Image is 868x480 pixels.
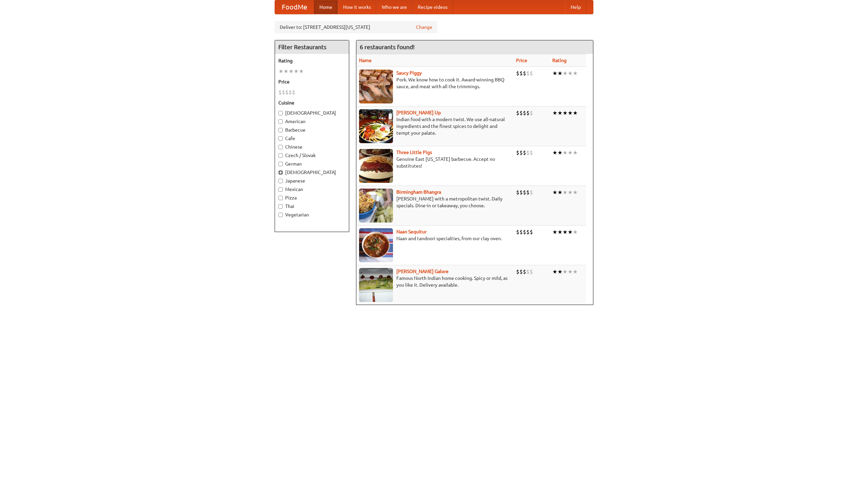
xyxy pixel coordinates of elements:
[568,228,573,236] li: ★
[278,135,346,142] label: Cafe
[359,76,511,90] p: Pork. We know how to cook it. Award-winning BBQ sauce, and meat with all the trimmings.
[278,153,283,158] input: Czech / Slovak
[278,187,283,192] input: Mexican
[314,0,338,14] a: Home
[552,109,557,117] li: ★
[278,127,346,133] label: Barbecue
[568,189,573,196] li: ★
[278,170,283,175] input: [DEMOGRAPHIC_DATA]
[516,70,519,77] li: $
[396,189,441,195] a: Birmingham Bhangra
[396,70,422,76] b: Saucy Piggy
[563,268,568,275] li: ★
[523,268,526,275] li: $
[565,0,586,14] a: Help
[573,70,578,77] li: ★
[526,228,530,236] li: $
[278,196,283,200] input: Pizza
[568,149,573,156] li: ★
[563,189,568,196] li: ★
[359,189,393,223] img: bhangra.jpg
[278,111,283,115] input: [DEMOGRAPHIC_DATA]
[568,70,573,77] li: ★
[530,149,533,156] li: $
[278,99,346,106] h5: Cuisine
[289,68,294,75] li: ★
[530,70,533,77] li: $
[573,228,578,236] li: ★
[526,149,530,156] li: $
[278,194,346,201] label: Pizza
[278,152,346,159] label: Czech / Slovak
[519,70,523,77] li: $
[376,0,412,14] a: Who we are
[278,57,346,64] h5: Rating
[568,268,573,275] li: ★
[526,70,530,77] li: $
[278,143,346,150] label: Chinese
[292,89,295,96] li: $
[359,268,393,302] img: currygalore.jpg
[278,162,283,166] input: German
[557,228,563,236] li: ★
[278,68,283,75] li: ★
[573,149,578,156] li: ★
[396,110,441,115] b: [PERSON_NAME] Up
[278,203,346,210] label: Thai
[523,189,526,196] li: $
[552,228,557,236] li: ★
[278,78,346,85] h5: Price
[563,109,568,117] li: ★
[557,70,563,77] li: ★
[359,149,393,183] img: littlepigs.jpg
[278,110,346,116] label: [DEMOGRAPHIC_DATA]
[563,228,568,236] li: ★
[530,228,533,236] li: $
[285,89,289,96] li: $
[530,268,533,275] li: $
[523,109,526,117] li: $
[557,189,563,196] li: ★
[278,186,346,193] label: Mexican
[294,68,299,75] li: ★
[416,24,432,31] a: Change
[552,58,567,63] a: Rating
[526,268,530,275] li: $
[275,40,349,54] h4: Filter Restaurants
[557,149,563,156] li: ★
[523,70,526,77] li: $
[526,109,530,117] li: $
[516,58,527,63] a: Price
[563,70,568,77] li: ★
[283,68,289,75] li: ★
[516,228,519,236] li: $
[359,70,393,103] img: saucy.jpg
[282,89,285,96] li: $
[278,213,283,217] input: Vegetarian
[278,128,283,132] input: Barbecue
[516,268,519,275] li: $
[299,68,304,75] li: ★
[523,228,526,236] li: $
[552,268,557,275] li: ★
[530,189,533,196] li: $
[275,21,437,33] div: Deliver to: [STREET_ADDRESS][US_STATE]
[278,204,283,209] input: Thai
[278,169,346,176] label: [DEMOGRAPHIC_DATA]
[278,136,283,141] input: Cafe
[359,275,511,288] p: Famous North Indian home cooking. Spicy or mild, as you like it. Delivery available.
[552,149,557,156] li: ★
[568,109,573,117] li: ★
[278,160,346,167] label: German
[552,189,557,196] li: ★
[359,58,372,63] a: Name
[278,211,346,218] label: Vegetarian
[557,109,563,117] li: ★
[516,189,519,196] li: $
[278,118,346,125] label: American
[359,156,511,169] p: Genuine East [US_STATE] barbecue. Accept no substitutes!
[519,149,523,156] li: $
[359,109,393,143] img: curryup.jpg
[278,119,283,124] input: American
